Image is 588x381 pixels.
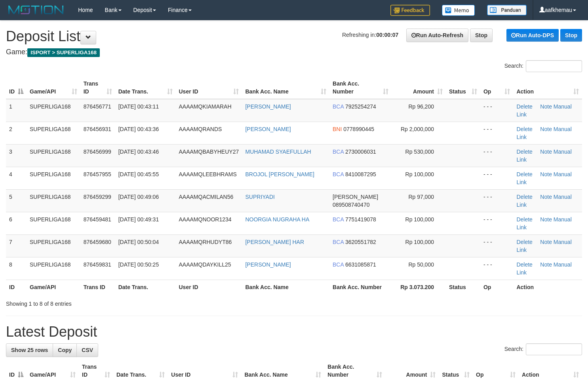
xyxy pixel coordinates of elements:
[242,280,329,294] th: Bank Acc. Name
[345,149,376,155] span: Copy 2730006031 to clipboard
[526,60,582,72] input: Search:
[242,76,329,99] th: Bank Acc. Name: activate to sort column ascending
[333,126,342,132] span: BNI
[84,216,111,223] span: 876459481
[342,32,398,38] span: Refreshing in:
[6,280,27,294] th: ID
[513,280,582,294] th: Action
[516,216,532,223] a: Delete
[179,103,232,110] span: AAAAMQKIAMARAH
[333,194,378,200] span: [PERSON_NAME]
[516,194,532,200] a: Delete
[84,171,111,177] span: 876457955
[179,126,222,132] span: AAAAMQRANDS
[84,149,111,155] span: 876456999
[345,171,376,177] span: Copy 8410087295 to clipboard
[329,280,392,294] th: Bank Acc. Number
[118,261,159,268] span: [DATE] 00:50:25
[6,48,582,56] h4: Game:
[27,99,80,122] td: SUPERLIGA168
[245,149,311,155] a: MUHAMAD SYAEFULLAH
[343,126,374,132] span: Copy 0778990445 to clipboard
[84,194,111,200] span: 876459299
[84,239,111,245] span: 876459680
[176,280,242,294] th: User ID
[84,103,111,110] span: 876456771
[480,234,514,257] td: - - -
[118,171,159,177] span: [DATE] 00:45:55
[470,29,493,42] a: Stop
[118,103,159,110] span: [DATE] 00:43:11
[245,171,314,177] a: BROJOL [PERSON_NAME]
[516,103,532,110] a: Delete
[516,103,571,118] a: Manual Link
[540,261,552,268] a: Note
[392,76,446,99] th: Amount: activate to sort column ascending
[513,76,582,99] th: Action: activate to sort column ascending
[504,343,582,355] label: Search:
[516,261,532,268] a: Delete
[540,194,552,200] a: Note
[6,99,27,122] td: 1
[118,239,159,245] span: [DATE] 00:50:04
[84,261,111,268] span: 876459831
[179,194,234,200] span: AAAAMQACMILAN56
[84,126,111,132] span: 876456931
[115,76,176,99] th: Date Trans.: activate to sort column ascending
[6,257,27,280] td: 8
[6,234,27,257] td: 7
[480,257,514,280] td: - - -
[80,280,115,294] th: Trans ID
[345,216,376,223] span: Copy 7751419078 to clipboard
[480,280,514,294] th: Op
[540,171,552,177] a: Note
[245,261,291,268] a: [PERSON_NAME]
[245,239,304,245] a: [PERSON_NAME] HAR
[179,261,231,268] span: AAAAMQDAYKILL25
[390,5,430,16] img: Feedback.jpg
[6,4,66,16] img: MOTION_logo.png
[176,76,242,99] th: User ID: activate to sort column ascending
[179,171,237,177] span: AAAAMQLEEBHRAMS
[392,280,446,294] th: Rp 3.073.200
[345,239,376,245] span: Copy 3620551782 to clipboard
[516,239,532,245] a: Delete
[6,76,27,99] th: ID: activate to sort column descending
[27,144,80,167] td: SUPERLIGA168
[6,29,582,44] h1: Deposit List
[118,126,159,132] span: [DATE] 00:43:36
[516,171,571,185] a: Manual Link
[446,280,480,294] th: Status
[516,239,571,253] a: Manual Link
[516,194,571,208] a: Manual Link
[560,29,582,42] a: Stop
[480,122,514,144] td: - - -
[118,216,159,223] span: [DATE] 00:49:31
[540,149,552,155] a: Note
[6,144,27,167] td: 3
[516,261,571,276] a: Manual Link
[6,189,27,212] td: 5
[516,149,571,163] a: Manual Link
[405,239,434,245] span: Rp 100,000
[480,212,514,234] td: - - -
[6,324,582,340] h1: Latest Deposit
[480,144,514,167] td: - - -
[6,122,27,144] td: 2
[406,29,468,42] a: Run Auto-Refresh
[27,76,80,99] th: Game/API: activate to sort column ascending
[506,29,559,42] a: Run Auto-DPS
[405,216,434,223] span: Rp 100,000
[504,60,582,72] label: Search:
[401,126,434,132] span: Rp 2,000,000
[245,103,291,110] a: [PERSON_NAME]
[405,149,434,155] span: Rp 530,000
[442,5,475,16] img: Button%20Memo.svg
[333,216,344,223] span: BCA
[480,167,514,189] td: - - -
[179,149,239,155] span: AAAAMQBABYHEUY27
[80,76,115,99] th: Trans ID: activate to sort column ascending
[408,194,434,200] span: Rp 97,000
[516,126,532,132] a: Delete
[333,261,344,268] span: BCA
